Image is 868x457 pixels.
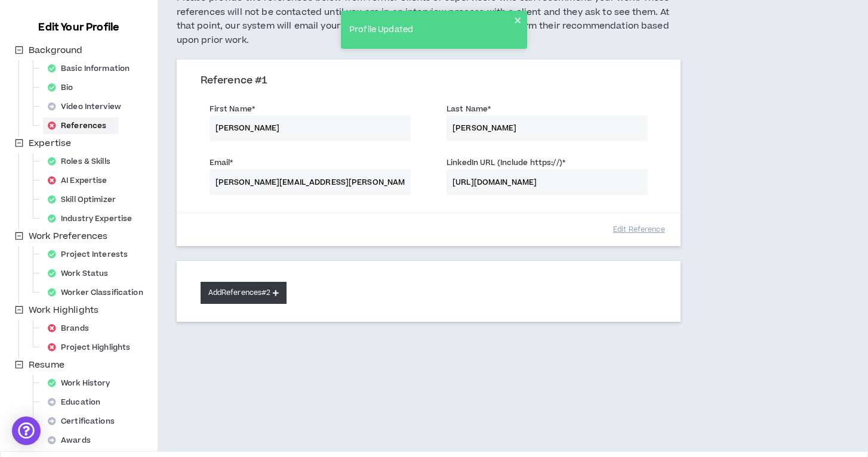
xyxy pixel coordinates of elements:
span: Work Highlights [29,304,99,316]
div: Project Highlights [43,339,142,356]
div: Bio [43,79,85,96]
div: References [43,117,118,134]
span: Resume [26,358,67,372]
span: Work Preferences [29,230,107,243]
div: Work Status [43,265,120,282]
span: Work Preferences [26,229,110,244]
h3: Reference # 1 [201,74,657,88]
div: Profile Updated [346,20,514,40]
div: Video Interview [43,98,133,115]
div: Certifications [43,413,127,430]
div: Worker Classification [43,284,155,301]
span: minus-square [15,46,23,54]
div: Roles & Skills [43,153,122,170]
div: AI Expertise [43,172,119,189]
span: minus-square [15,139,23,147]
span: Background [29,44,82,57]
span: Work Highlights [26,303,101,318]
span: Expertise [26,136,73,151]
div: Brands [43,320,101,337]
span: Background [26,43,85,58]
div: Basic Information [43,60,141,77]
div: Education [43,394,112,411]
div: Industry Expertise [43,210,144,227]
span: Expertise [29,137,71,150]
h3: Edit Your Profile [33,20,124,35]
span: minus-square [15,360,23,369]
div: Open Intercom Messenger [12,416,41,445]
div: Project Interests [43,246,140,263]
span: Resume [29,359,64,371]
div: Work History [43,375,122,391]
button: AddReferences#2 [201,282,287,304]
button: Edit Reference [609,219,669,240]
span: minus-square [15,232,23,240]
div: Awards [43,432,103,449]
div: Skill Optimizer [43,191,128,208]
button: close [514,15,522,25]
span: minus-square [15,306,23,314]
